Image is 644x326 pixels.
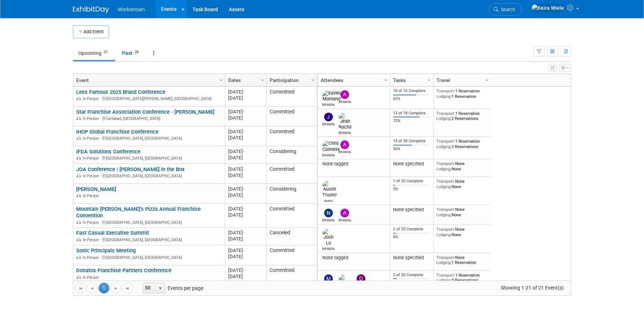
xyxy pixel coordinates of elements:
span: 26 [133,49,141,55]
span: - [243,129,244,134]
span: In-Person [83,255,101,260]
div: [DATE] [228,129,263,135]
div: [GEOGRAPHIC_DATA], [GEOGRAPHIC_DATA] [76,236,222,243]
img: Hunter Britsch [339,274,353,292]
span: Transport: [436,161,455,166]
a: Column Settings [259,74,267,85]
span: Lodging: [436,278,452,283]
div: None specified [393,161,431,167]
img: In-Person Event [77,275,81,279]
div: None None [436,207,488,217]
a: Lees Famous 2025 Brand Conference [76,89,165,95]
span: Go to the previous page [89,286,95,291]
div: None specified [393,207,431,213]
div: Austin Truong [322,198,335,203]
div: [DATE] [228,253,263,260]
div: 50% [393,147,431,152]
span: Column Settings [383,77,389,83]
span: Column Settings [218,77,224,83]
a: Column Settings [217,74,225,85]
div: [GEOGRAPHIC_DATA], [GEOGRAPHIC_DATA] [76,155,222,161]
div: [DATE] [228,206,263,212]
td: Considering [266,184,317,204]
span: In-Person [83,174,101,178]
a: Go to the first page [75,283,86,294]
div: 8% [393,235,431,240]
img: Josh Lu [322,229,335,246]
div: Andrew Walters [339,149,351,154]
a: Column Settings [309,74,317,85]
a: Donatos Franchise Partners Conference [76,267,171,274]
img: Xavier Montalvo [322,90,341,102]
span: In-Person [83,96,101,101]
img: Andrew Walters [340,90,349,99]
div: 2 of 25 Complete [393,227,431,232]
span: Events per page [134,283,210,294]
div: [DATE] [228,89,263,95]
div: [DATE] [228,166,263,172]
a: Star Franchise Association Conference - [PERSON_NAME] [76,109,214,115]
span: - [243,89,244,95]
span: - [243,109,244,114]
div: Andrew Walters [339,99,351,104]
img: In-Person Event [77,96,81,100]
div: 2 of 20 Complete [393,273,431,278]
span: Lodging: [436,94,452,99]
div: None None [436,161,488,171]
span: Transport: [436,111,455,116]
span: In-Person [83,194,101,198]
div: [DATE] [228,95,263,101]
a: Fast Casual Executive Summit [76,230,149,236]
img: In-Person Event [77,136,81,140]
div: Jacob Davis [322,121,335,126]
img: In-Person Event [77,238,81,241]
span: - [243,268,244,273]
span: - [243,186,244,192]
span: In-Person [83,275,101,280]
div: 13 of 18 Complete [393,111,431,116]
div: [GEOGRAPHIC_DATA], [GEOGRAPHIC_DATA] [76,219,222,225]
div: None tagged [321,255,387,261]
img: In-Person Event [77,194,81,197]
div: [GEOGRAPHIC_DATA], [GEOGRAPHIC_DATA] [76,173,222,179]
div: None specified [393,255,431,261]
span: Workstream [118,6,145,12]
a: Go to the previous page [87,283,97,294]
td: Canceled [266,228,317,245]
div: [DATE] [228,236,263,242]
span: In-Person [83,116,101,121]
span: - [243,230,244,235]
div: [DATE] [228,230,263,236]
td: Committed [266,245,317,265]
div: [DATE] [228,109,263,115]
span: Transport: [436,273,455,278]
span: Transport: [436,88,455,94]
a: Sonic Principals Meeting [76,247,136,254]
a: Event [76,74,220,86]
div: Andrew Walters [339,217,351,222]
span: - [243,206,244,212]
div: 5% [393,187,431,192]
span: Search [499,7,515,12]
a: Travel [436,74,486,86]
span: Transport: [436,207,455,212]
img: In-Person Event [77,255,81,259]
span: Lodging: [436,212,452,217]
div: [DATE] [228,267,263,273]
a: Column Settings [483,74,491,85]
span: Transport: [436,139,455,144]
img: In-Person Event [77,174,81,177]
a: Mountain [PERSON_NAME]’s Pizza Annual Franchise Convention [76,206,201,219]
span: Lodging: [436,260,452,265]
div: [GEOGRAPHIC_DATA], [GEOGRAPHIC_DATA] [76,135,222,141]
img: Makenna Clark [324,274,333,283]
a: [PERSON_NAME] [76,186,116,192]
div: 10 of 16 Complete [393,88,431,94]
div: Nick Walters [322,217,335,222]
a: Upcoming21 [73,46,115,60]
button: Add Event [73,25,109,38]
div: [DATE] [228,148,263,155]
img: In-Person Event [77,116,81,120]
span: In-Person [83,238,101,242]
a: Past26 [117,46,146,60]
